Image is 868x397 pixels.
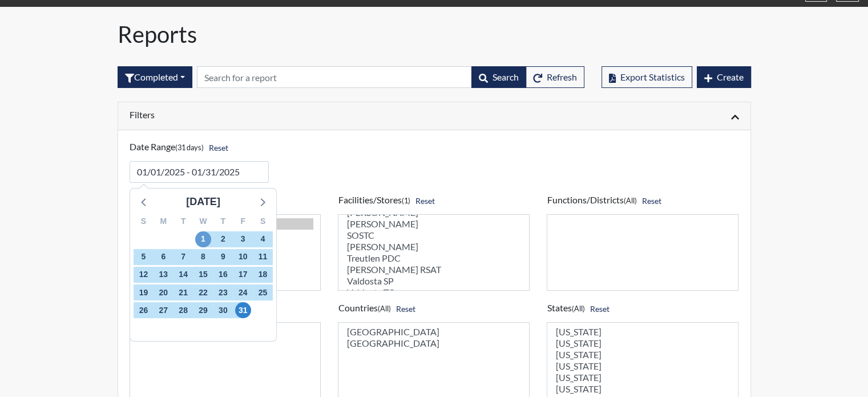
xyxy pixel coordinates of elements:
h6: Date Range [130,139,269,157]
span: Saturday, January 18, 2025 [255,267,271,283]
small: (1) [401,196,410,205]
span: Saturday, January 4, 2025 [255,231,271,247]
button: Completed [118,66,192,88]
option: [GEOGRAPHIC_DATA] [345,326,522,338]
div: [DATE] [181,194,225,210]
div: Click to expand/collapse filters [121,109,748,123]
span: Friday, January 24, 2025 [235,284,251,300]
button: Create [697,66,751,88]
button: Refresh [526,66,584,88]
option: [PERSON_NAME] [345,218,522,230]
option: SOSTC [345,230,522,241]
span: Tuesday, January 7, 2025 [175,249,191,265]
option: [US_STATE] [554,372,731,383]
span: Friday, January 3, 2025 [235,231,251,247]
button: Search [471,66,526,88]
span: Friday, January 17, 2025 [235,267,251,283]
span: Export Statistics [620,71,685,82]
span: Thursday, January 2, 2025 [215,231,231,247]
h1: Reports [118,21,751,48]
h6: Facilities/Stores [338,192,530,210]
small: (All) [377,304,390,313]
button: Reset [390,300,420,318]
span: Wednesday, January 29, 2025 [195,302,211,318]
span: Tuesday, January 14, 2025 [175,267,191,283]
small: (All) [571,304,584,313]
button: Reset [636,192,666,210]
div: M [153,212,173,230]
span: Wednesday, January 22, 2025 [195,284,211,300]
button: Reset [410,192,439,210]
span: Thursday, January 9, 2025 [215,249,231,265]
span: Sunday, January 26, 2025 [135,302,151,318]
h6: Functions/Districts [547,192,738,210]
span: Thursday, January 30, 2025 [215,302,231,318]
button: Reset [204,139,233,157]
span: Wednesday, January 1, 2025 [195,231,211,247]
span: Thursday, January 23, 2025 [215,284,231,300]
button: Export Statistics [601,66,692,88]
option: [GEOGRAPHIC_DATA] [345,338,522,349]
span: Tuesday, January 21, 2025 [175,284,191,300]
span: Monday, January 13, 2025 [155,267,171,283]
span: Monday, January 27, 2025 [155,302,171,318]
option: Valdosta SP [345,275,522,287]
option: Valdosta TC [345,287,522,298]
option: [US_STATE] [554,338,731,349]
span: Create [717,71,744,82]
input: Filter by a date range [130,161,269,183]
span: Search [492,71,519,82]
span: Wednesday, January 15, 2025 [195,267,211,283]
span: Sunday, January 19, 2025 [135,284,151,300]
div: T [173,212,193,230]
span: Monday, January 6, 2025 [155,249,171,265]
span: Friday, January 10, 2025 [235,249,251,265]
h6: Countries [338,300,530,318]
span: Tuesday, January 28, 2025 [175,302,191,318]
span: Sunday, January 5, 2025 [135,249,151,265]
div: S [253,212,273,230]
div: T [213,212,233,230]
option: [US_STATE] [554,360,731,372]
option: Treutlen PDC [345,252,522,264]
h6: Filters [130,109,426,120]
option: [US_STATE] [554,326,731,338]
small: (31 days) [175,143,204,152]
button: Reset [584,300,614,318]
div: S [134,212,154,230]
option: [PERSON_NAME] [345,241,522,252]
div: F [233,212,253,230]
span: Monday, January 20, 2025 [155,284,171,300]
div: W [193,212,213,230]
div: Filter by interview status [118,66,192,88]
span: Friday, January 31, 2025 [235,302,251,318]
span: Wednesday, January 8, 2025 [195,249,211,265]
option: [PERSON_NAME] RSAT [345,264,522,275]
h6: States [547,300,738,318]
option: [US_STATE] [554,383,731,395]
small: (All) [623,196,636,205]
span: Thursday, January 16, 2025 [215,267,231,283]
span: Saturday, January 25, 2025 [255,284,271,300]
span: Saturday, January 11, 2025 [255,249,271,265]
option: [US_STATE] [554,349,731,360]
span: Sunday, January 12, 2025 [135,267,151,283]
input: Search by Registration ID, Interview Number, or Investigation Name. [197,66,472,88]
span: Refresh [547,71,577,82]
